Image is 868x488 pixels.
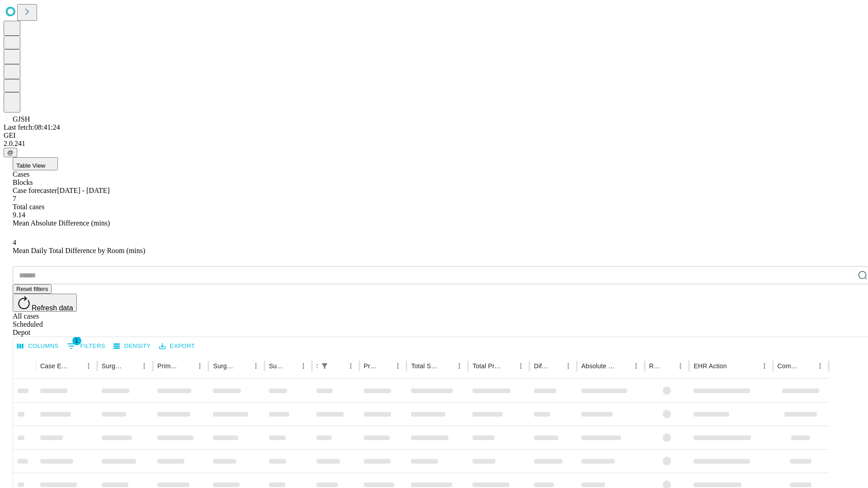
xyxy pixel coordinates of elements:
[453,360,466,372] button: Menu
[316,362,317,370] div: Scheduled In Room Duration
[40,362,69,370] div: Case Epic Id
[13,115,30,123] span: GJSH
[344,360,357,372] button: Menu
[502,360,514,372] button: Sort
[728,360,741,372] button: Sort
[157,339,197,353] button: Export
[562,360,575,372] button: Menu
[102,362,124,370] div: Surgeon Name
[72,336,81,345] span: 1
[332,360,344,372] button: Sort
[125,360,138,372] button: Sort
[237,360,250,372] button: Sort
[318,360,331,372] div: 1 active filter
[13,187,57,194] span: Case forecaster
[411,362,439,370] div: Total Scheduled Duration
[213,362,236,370] div: Surgery Name
[318,360,331,372] button: Show filters
[13,195,16,202] span: 7
[4,140,864,148] div: 2.0.241
[549,360,562,372] button: Sort
[440,360,453,372] button: Sort
[758,360,771,372] button: Menu
[814,360,826,372] button: Menu
[284,360,297,372] button: Sort
[269,362,283,370] div: Surgery Date
[661,360,674,372] button: Sort
[4,148,17,157] button: @
[778,362,800,370] div: Comments
[364,362,378,370] div: Predicted In Room Duration
[4,131,864,140] div: GEI
[630,360,642,372] button: Menu
[138,360,151,372] button: Menu
[15,339,61,353] button: Select columns
[581,362,616,370] div: Absolute Difference
[16,162,45,169] span: Table View
[7,149,14,156] span: @
[649,362,661,370] div: Resolved in EHR
[13,239,16,246] span: 4
[13,294,77,312] button: Refresh data
[297,360,310,372] button: Menu
[16,286,48,292] span: Reset filters
[472,362,501,370] div: Total Predicted Duration
[57,187,109,194] span: [DATE] - [DATE]
[82,360,95,372] button: Menu
[617,360,630,372] button: Sort
[4,123,60,131] span: Last fetch: 08:41:24
[13,284,52,294] button: Reset filters
[514,360,527,372] button: Menu
[392,360,404,372] button: Menu
[674,360,687,372] button: Menu
[111,339,153,353] button: Density
[13,247,145,254] span: Mean Daily Total Difference by Room (mins)
[13,219,110,227] span: Mean Absolute Difference (mins)
[181,360,193,372] button: Sort
[801,360,814,372] button: Sort
[534,362,548,370] div: Difference
[193,360,206,372] button: Menu
[693,362,726,370] div: EHR Action
[157,362,180,370] div: Primary Service
[379,360,392,372] button: Sort
[13,157,58,170] button: Table View
[13,203,44,211] span: Total cases
[250,360,262,372] button: Menu
[70,360,82,372] button: Sort
[65,339,108,353] button: Show filters
[13,211,25,219] span: 9.14
[32,304,73,312] span: Refresh data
